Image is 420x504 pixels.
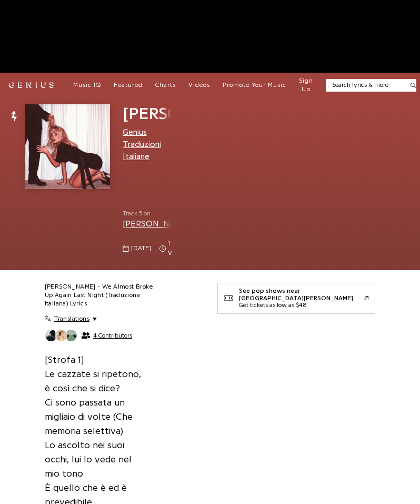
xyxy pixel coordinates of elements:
[159,239,187,258] span: 1 viewer
[155,82,176,88] span: Charts
[45,314,97,323] button: Translations
[326,81,404,90] input: Search lyrics & more
[168,239,187,258] span: 1 viewer
[114,81,143,90] a: Featured
[114,82,143,88] span: Featured
[188,82,210,88] span: Videos
[54,314,89,323] span: Translations
[45,329,132,342] button: 4 Contributors
[299,77,313,94] button: Sign Up
[123,128,161,161] a: Genius Traduzioni Italiane
[239,288,364,302] div: See pop shows near [GEOGRAPHIC_DATA][PERSON_NAME]
[123,209,172,218] span: Track 5 on
[73,82,101,88] span: Music IQ
[155,81,176,90] a: Charts
[123,220,400,228] a: [PERSON_NAME] - Man’s Best Friend (Bonus Track) (Traduzione Italiana)
[223,82,286,88] span: Promote Your Music
[73,81,101,90] a: Music IQ
[131,244,151,253] span: [DATE]
[93,332,132,339] span: 4 Contributors
[239,302,364,309] div: Get tickets as low as $48
[188,81,210,90] a: Videos
[217,283,375,314] a: See pop shows near [GEOGRAPHIC_DATA][PERSON_NAME]Get tickets as low as $48
[223,81,286,90] a: Promote Your Music
[45,283,154,308] h2: [PERSON_NAME] - We Almost Broke Up Again Last Night (Traduzione Italiana) Lyrics
[25,104,110,189] img: Cover art for Sabrina Carpenter - We Almost Broke Up Again Last Night (Traduzione Italiana) by Ge...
